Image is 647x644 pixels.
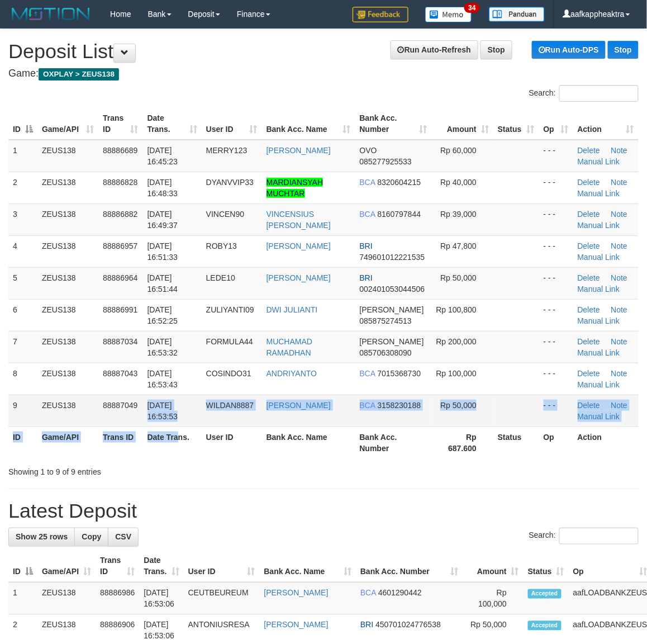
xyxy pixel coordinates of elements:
[559,528,639,544] input: Search:
[353,7,408,22] img: Feedback.jpg
[262,427,355,458] th: Bank Acc. Name
[578,157,620,166] a: Manual Link
[360,178,375,187] span: BCA
[611,401,628,410] a: Note
[578,189,620,198] a: Manual Link
[8,427,37,458] th: ID
[378,178,421,187] span: Copy 8320604215 to clipboard
[184,583,260,615] td: CEUTBEUREUM
[139,583,183,615] td: [DATE] 16:53:06
[355,108,432,140] th: Bank Acc. Number: activate to sort column ascending
[573,427,639,458] th: Action
[360,253,425,262] span: Copy 749601012221535 to clipboard
[8,267,37,299] td: 5
[578,380,620,389] a: Manual Link
[82,533,101,542] span: Copy
[148,273,178,293] span: [DATE] 16:51:44
[264,589,329,598] a: [PERSON_NAME]
[37,331,98,363] td: ZEUS138
[578,369,600,378] a: Delete
[8,140,37,172] td: 1
[148,369,178,389] span: [DATE] 16:53:43
[578,285,620,293] a: Manual Link
[206,146,248,155] span: MERRY123
[148,178,178,198] span: [DATE] 16:48:33
[37,551,96,583] th: Game/API: activate to sort column ascending
[8,235,37,267] td: 4
[37,363,98,395] td: ZEUS138
[8,172,37,203] td: 2
[37,395,98,427] td: ZEUS138
[267,337,312,357] a: MUCHAMAD RAMADHAN
[16,533,68,542] span: Show 25 rows
[143,108,202,140] th: Date Trans.: activate to sort column ascending
[206,241,237,250] span: ROBY13
[360,210,375,219] span: BCA
[37,140,98,172] td: ZEUS138
[539,427,573,458] th: Op
[148,210,178,230] span: [DATE] 16:49:37
[37,299,98,331] td: ZEUS138
[578,316,620,325] a: Manual Link
[8,528,75,547] a: Show 25 rows
[578,210,600,219] a: Delete
[360,369,375,378] span: BCA
[578,221,620,230] a: Manual Link
[39,68,119,80] span: OXPLAY > ZEUS138
[528,589,562,599] span: Accepted
[202,108,262,140] th: User ID: activate to sort column ascending
[578,348,620,357] a: Manual Link
[611,305,628,314] a: Note
[539,172,573,203] td: - - -
[8,551,37,583] th: ID: activate to sort column descending
[611,241,628,250] a: Note
[356,551,463,583] th: Bank Acc. Number: activate to sort column ascending
[539,140,573,172] td: - - -
[440,241,477,250] span: Rp 47,800
[360,241,373,250] span: BRI
[37,267,98,299] td: ZEUS138
[360,348,412,357] span: Copy 085706308090 to clipboard
[108,528,139,547] a: CSV
[493,108,539,140] th: Status: activate to sort column ascending
[360,401,375,410] span: BCA
[578,241,600,250] a: Delete
[611,273,628,282] a: Note
[355,427,432,458] th: Bank Acc. Number
[464,3,479,13] span: 34
[103,178,137,187] span: 88886828
[267,241,331,250] a: [PERSON_NAME]
[264,621,329,629] a: [PERSON_NAME]
[539,363,573,395] td: - - -
[8,299,37,331] td: 6
[143,427,202,458] th: Date Trans.
[267,369,317,378] a: ANDRIYANTO
[37,235,98,267] td: ZEUS138
[436,337,477,346] span: Rp 200,000
[436,369,477,378] span: Rp 100,000
[267,305,318,314] a: DWI JULIANTI
[37,203,98,235] td: ZEUS138
[8,203,37,235] td: 3
[528,621,562,631] span: Accepted
[578,337,600,346] a: Delete
[360,305,424,314] span: [PERSON_NAME]
[139,551,183,583] th: Date Trans.: activate to sort column ascending
[360,621,373,629] span: BRI
[206,210,244,219] span: VINCEN90
[184,551,260,583] th: User ID: activate to sort column ascending
[103,273,137,282] span: 88886964
[440,210,477,219] span: Rp 39,000
[98,108,142,140] th: Trans ID: activate to sort column ascending
[539,267,573,299] td: - - -
[425,7,472,22] img: Button%20Memo.svg
[96,551,139,583] th: Trans ID: activate to sort column ascending
[96,583,139,615] td: 88886986
[436,305,477,314] span: Rp 100,800
[103,241,137,250] span: 88886957
[360,589,376,598] span: BCA
[37,427,98,458] th: Game/API
[375,621,441,629] span: Copy 450701024776538 to clipboard
[206,305,254,314] span: ZULIYANTI09
[578,146,600,155] a: Delete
